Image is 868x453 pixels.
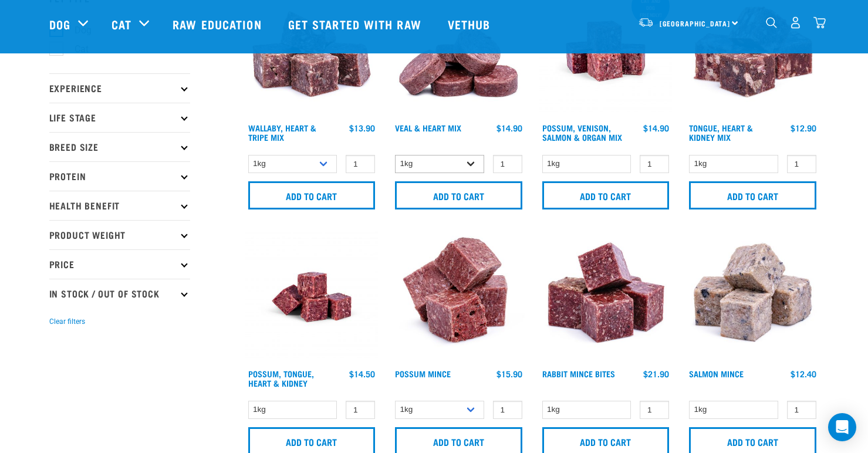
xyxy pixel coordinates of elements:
[49,103,190,132] p: Life Stage
[49,132,190,161] p: Breed Size
[49,73,190,103] p: Experience
[49,316,85,327] button: Clear filters
[791,123,816,133] div: $12.90
[789,16,802,29] img: user.png
[689,371,744,376] a: Salmon Mince
[349,369,375,378] div: $14.50
[542,181,670,209] input: Add to cart
[56,42,93,56] label: Cat
[248,371,314,385] a: Possum, Tongue, Heart & Kidney
[497,123,522,133] div: $14.90
[248,126,316,139] a: Wallaby, Heart & Tripe Mix
[493,401,522,419] input: 1
[539,231,673,364] img: Whole Minced Rabbit Cubes 01
[542,371,615,376] a: Rabbit Mince Bites
[245,231,379,364] img: Possum Tongue Heart Kidney 1682
[49,161,190,191] p: Protein
[686,231,819,364] img: 1141 Salmon Mince 01
[395,181,522,209] input: Add to cart
[813,16,826,29] img: home-icon@2x.png
[248,181,376,209] input: Add to cart
[49,279,190,308] p: In Stock / Out Of Stock
[395,371,451,376] a: Possum Mince
[493,155,522,173] input: 1
[828,413,856,441] div: Open Intercom Messenger
[276,1,436,48] a: Get started with Raw
[638,17,654,28] img: van-moving.png
[640,401,669,419] input: 1
[787,155,816,173] input: 1
[791,369,816,378] div: $12.40
[689,181,816,209] input: Add to cart
[346,155,375,173] input: 1
[395,126,461,130] a: Veal & Heart Mix
[787,401,816,419] input: 1
[689,126,753,139] a: Tongue, Heart & Kidney Mix
[643,369,669,378] div: $21.90
[161,1,276,48] a: Raw Education
[643,123,669,133] div: $14.90
[436,1,505,48] a: Vethub
[640,155,669,173] input: 1
[766,17,777,28] img: home-icon-1@2x.png
[346,401,375,419] input: 1
[497,369,522,378] div: $15.90
[392,231,525,364] img: 1102 Possum Mince 01
[112,15,131,33] a: Cat
[49,191,190,220] p: Health Benefit
[660,22,731,26] span: [GEOGRAPHIC_DATA]
[349,123,375,133] div: $13.90
[49,220,190,249] p: Product Weight
[49,249,190,279] p: Price
[49,15,70,33] a: Dog
[542,126,622,139] a: Possum, Venison, Salmon & Organ Mix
